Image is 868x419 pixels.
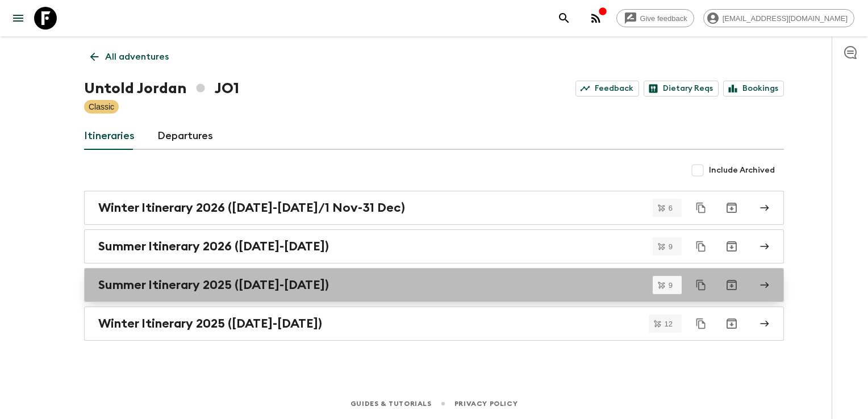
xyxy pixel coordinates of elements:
[720,312,743,335] button: Archive
[454,397,518,410] a: Privacy Policy
[644,81,719,97] a: Dietary Reqs
[703,9,854,27] div: [EMAIL_ADDRESS][DOMAIN_NAME]
[720,196,743,219] button: Archive
[709,165,775,176] span: Include Archived
[662,243,679,250] span: 9
[691,313,711,334] button: Duplicate
[84,307,784,341] a: Winter Itinerary 2025 ([DATE]-[DATE])
[658,320,679,328] span: 12
[89,101,114,112] p: Classic
[84,77,239,100] h1: Untold Jordan JO1
[98,200,405,215] h2: Winter Itinerary 2026 ([DATE]-[DATE]/1 Nov-31 Dec)
[716,14,854,23] span: [EMAIL_ADDRESS][DOMAIN_NAME]
[98,239,329,254] h2: Summer Itinerary 2026 ([DATE]-[DATE])
[105,50,169,64] p: All adventures
[84,229,784,263] a: Summer Itinerary 2026 ([DATE]-[DATE])
[84,268,784,302] a: Summer Itinerary 2025 ([DATE]-[DATE])
[720,235,743,258] button: Archive
[616,9,694,27] a: Give feedback
[723,81,784,97] a: Bookings
[84,123,135,150] a: Itineraries
[575,81,639,97] a: Feedback
[553,7,575,30] button: search adventures
[7,7,30,30] button: menu
[662,204,679,212] span: 6
[691,275,711,295] button: Duplicate
[691,198,711,218] button: Duplicate
[691,236,711,257] button: Duplicate
[98,316,322,331] h2: Winter Itinerary 2025 ([DATE]-[DATE])
[634,14,694,23] span: Give feedback
[98,278,329,292] h2: Summer Itinerary 2025 ([DATE]-[DATE])
[720,274,743,296] button: Archive
[662,282,679,289] span: 9
[350,397,432,410] a: Guides & Tutorials
[84,191,784,225] a: Winter Itinerary 2026 ([DATE]-[DATE]/1 Nov-31 Dec)
[157,123,213,150] a: Departures
[84,45,175,68] a: All adventures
